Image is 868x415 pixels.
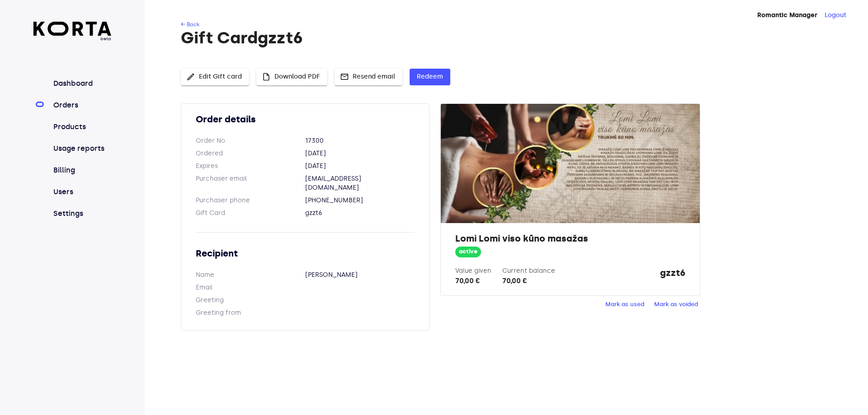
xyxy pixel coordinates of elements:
[33,22,112,36] img: Korta
[52,78,112,89] a: Dashboard
[654,299,698,310] span: Mark as voided
[196,270,305,280] dt: Name
[188,71,242,83] span: Edit Gift card
[52,100,112,111] a: Orders
[181,21,199,28] a: ← Back
[603,298,646,312] button: Mark as used
[305,209,415,218] dd: gzzt6
[342,71,395,83] span: Resend email
[417,71,443,83] span: Redeem
[305,270,415,280] dd: [PERSON_NAME]
[181,69,249,85] button: Edit Gift card
[196,162,305,171] dt: Expires
[196,283,305,292] dt: Email
[340,72,349,81] span: mail
[305,136,415,145] dd: 17300
[502,267,555,275] label: Current balance
[181,72,249,79] a: Edit Gift card
[305,196,415,205] dd: [PHONE_NUMBER]
[305,162,415,171] dd: [DATE]
[660,266,685,286] strong: gzzt6
[455,267,491,275] label: Value given
[305,174,415,192] dd: [EMAIL_ADDRESS][DOMAIN_NAME]
[305,149,415,158] dd: [DATE]
[33,22,112,42] a: beta
[196,308,305,317] dt: Greeting from
[502,275,555,286] div: 70,00 €
[335,69,402,85] button: Resend email
[455,247,481,256] span: active
[33,36,112,42] span: beta
[262,72,271,81] span: insert_drive_file
[196,113,415,126] h2: Order details
[410,69,450,85] button: Redeem
[264,71,320,83] span: Download PDF
[196,296,305,305] dt: Greeting
[196,174,305,192] dt: Purchaser email
[52,208,112,219] a: Settings
[196,196,305,205] dt: Purchaser phone
[52,165,112,176] a: Billing
[455,275,491,286] div: 70,00 €
[196,247,415,260] h2: Recipient
[825,11,846,20] button: Logout
[256,69,327,85] button: Download PDF
[52,143,112,154] a: Usage reports
[455,232,685,245] h2: Lomi Lomi viso kūno masažas
[186,72,195,81] span: edit
[181,29,830,47] h1: Gift Card gzzt6
[196,209,305,218] dt: Gift Card
[196,149,305,158] dt: Ordered
[52,121,112,132] a: Products
[757,11,817,19] strong: Romantic Manager
[52,187,112,197] a: Users
[652,298,700,312] button: Mark as voided
[605,299,644,310] span: Mark as used
[196,136,305,145] dt: Order No.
